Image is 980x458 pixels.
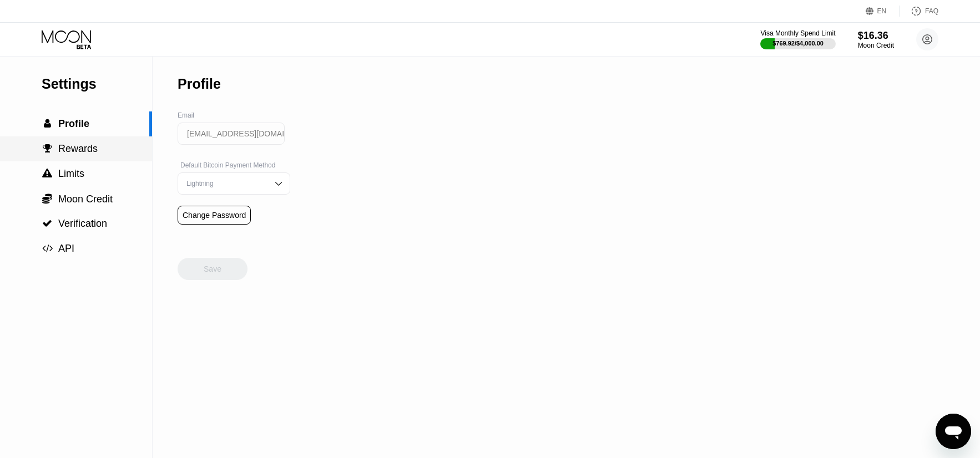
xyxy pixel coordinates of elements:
div: $769.92 / $4,000.00 [772,40,824,47]
div:  [42,193,53,204]
div: Visa Monthly Spend Limit$769.92/$4,000.00 [760,29,835,49]
span:  [44,119,51,129]
span: API [58,243,74,254]
span: Moon Credit [58,194,113,205]
div:  [42,218,53,228]
span: Profile [58,118,89,129]
div: FAQ [900,6,938,17]
div: Profile [178,76,221,92]
span: Limits [58,168,84,179]
div:  [42,119,53,129]
div: Lightning [184,180,267,187]
div: Change Password [183,211,246,220]
div: Email [178,111,290,119]
div: Visa Monthly Spend Limit [760,29,835,37]
div: $16.36Moon Credit [858,30,894,49]
div: Moon Credit [858,42,894,49]
span:  [43,144,52,154]
iframe: Button to launch messaging window [936,414,971,449]
div: Settings [42,76,152,92]
div: FAQ [925,7,938,15]
div:  [42,243,53,253]
span: Verification [58,218,107,229]
div: EN [866,6,900,17]
span: Rewards [58,143,98,154]
span:  [42,243,53,253]
div: Change Password [178,206,251,225]
div:  [42,144,53,154]
span:  [42,218,52,228]
div: Default Bitcoin Payment Method [178,161,290,169]
div: EN [877,7,887,15]
div: $16.36 [858,30,894,42]
div:  [42,169,53,179]
span:  [42,169,52,179]
span:  [42,193,52,204]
